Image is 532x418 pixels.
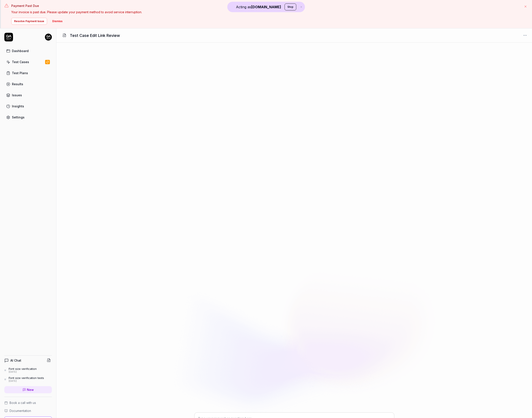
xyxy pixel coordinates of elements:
button: Resolve Payment Issue [11,18,47,25]
button: Stop [285,3,296,10]
div: Test Cases [12,60,29,64]
a: Settings [4,113,52,121]
a: Test Cases [4,58,52,66]
a: Font size verification tests[DATE] [4,376,52,383]
a: Documentation [4,408,52,413]
a: Font size verification[DATE] [4,367,52,374]
a: Dashboard [4,47,52,55]
button: Dismiss [50,18,65,25]
span: New [27,387,34,392]
div: Dashboard [12,49,29,53]
div: [DATE] [9,380,44,383]
a: New [4,386,52,393]
div: Insights [12,104,24,108]
span: Documentation [10,408,31,413]
div: Issues [12,93,22,97]
a: Test Plans [4,69,52,77]
h3: Payment Past Due [11,3,520,8]
div: Settings [12,115,25,120]
a: Issues [4,91,52,99]
div: Font size verification tests [9,376,44,380]
div: Results [12,82,23,86]
h4: AI Chat [10,358,21,363]
img: 7ccf6c19-61ad-4a6c-8811-018b02a1b829.jpg [45,34,52,41]
a: Results [4,80,52,88]
a: Book a call with us [4,400,52,405]
div: Test Plans [12,71,28,75]
span: Book a call with us [10,400,36,405]
div: Font size verification [9,367,37,370]
div: [DATE] [9,370,37,374]
h1: Test Case Edit Link Review [70,33,120,38]
p: Your invoice is past due. Please update your payment method to avoid service interruption. [11,10,520,14]
a: Insights [4,102,52,110]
